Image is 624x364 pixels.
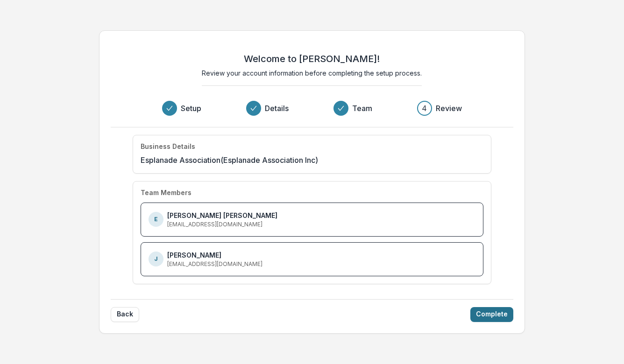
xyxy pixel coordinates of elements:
[470,307,513,322] button: Complete
[352,103,372,114] h3: Team
[436,103,462,114] h3: Review
[167,260,262,268] p: [EMAIL_ADDRESS][DOMAIN_NAME]
[202,68,422,78] p: Review your account information before completing the setup process.
[167,220,262,229] p: [EMAIL_ADDRESS][DOMAIN_NAME]
[167,210,277,220] p: [PERSON_NAME] [PERSON_NAME]
[265,103,289,114] h3: Details
[167,250,221,260] p: [PERSON_NAME]
[154,255,158,263] p: J
[181,103,201,114] h3: Setup
[162,101,462,116] div: Progress
[422,103,427,114] div: 4
[154,215,158,224] p: E
[111,307,139,322] button: Back
[141,189,191,197] h4: Team Members
[141,143,195,151] h4: Business Details
[141,154,318,166] p: Esplanade Association (Esplanade Association Inc)
[244,53,380,64] h2: Welcome to [PERSON_NAME]!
